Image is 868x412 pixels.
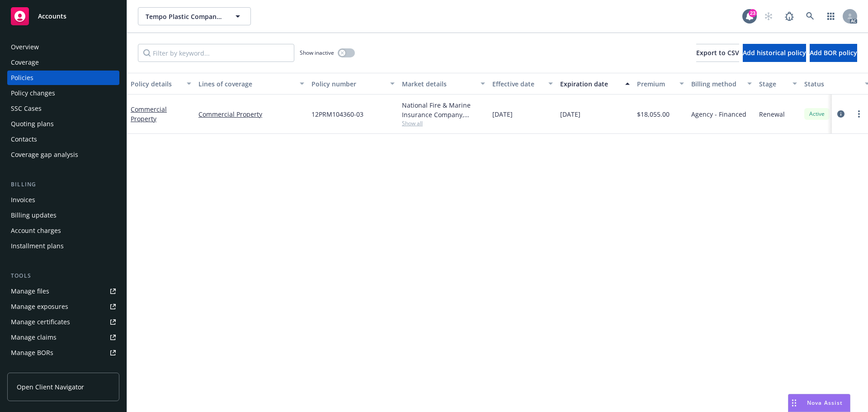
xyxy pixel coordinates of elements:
[11,193,35,207] div: Invoices
[300,49,334,57] span: Show inactive
[7,193,119,207] a: Invoices
[7,55,119,70] a: Coverage
[489,73,557,95] button: Effective date
[801,7,819,25] a: Search
[11,223,61,238] div: Account charges
[7,4,119,29] a: Accounts
[7,223,119,238] a: Account charges
[7,147,119,162] a: Coverage gap analysis
[11,147,78,162] div: Coverage gap analysis
[557,73,633,95] button: Expiration date
[822,7,840,25] a: Switch app
[11,208,57,223] div: Billing updates
[691,79,742,89] div: Billing method
[688,73,755,95] button: Billing method
[788,394,800,412] div: Drag to move
[7,71,119,85] a: Policies
[759,79,787,89] div: Stage
[749,9,757,17] div: 23
[38,13,66,20] span: Accounts
[11,117,54,131] div: Quoting plans
[808,110,826,118] span: Active
[398,73,489,95] button: Market details
[7,330,119,345] a: Manage claims
[810,48,857,57] span: Add BOR policy
[11,132,37,147] div: Contacts
[759,7,778,25] a: Start snowing
[810,44,857,62] button: Add BOR policy
[637,79,674,89] div: Premium
[11,101,42,116] div: SSC Cases
[854,109,864,119] a: more
[11,239,64,253] div: Installment plans
[7,361,119,375] a: Summary of insurance
[755,73,801,95] button: Stage
[560,79,620,89] div: Expiration date
[11,284,49,298] div: Manage files
[7,208,119,223] a: Billing updates
[131,105,167,123] a: Commercial Property
[7,180,119,189] div: Billing
[7,40,119,54] a: Overview
[17,382,84,392] span: Open Client Navigator
[780,7,798,25] a: Report a Bug
[7,284,119,298] a: Manage files
[308,73,398,95] button: Policy number
[804,79,859,89] div: Status
[138,7,251,25] button: Tempo Plastic Company, Inc.
[835,109,846,119] a: circleInformation
[11,346,53,360] div: Manage BORs
[7,239,119,253] a: Installment plans
[743,48,806,57] span: Add historical policy
[7,299,119,314] a: Manage exposures
[146,12,224,21] span: Tempo Plastic Company, Inc.
[311,79,385,89] div: Policy number
[696,44,739,62] button: Export to CSV
[11,315,70,329] div: Manage certificates
[402,79,475,89] div: Market details
[198,79,294,89] div: Lines of coverage
[560,109,580,119] span: [DATE]
[127,73,195,95] button: Policy details
[11,40,39,54] div: Overview
[807,399,843,407] span: Nova Assist
[633,73,688,95] button: Premium
[788,394,850,412] button: Nova Assist
[11,71,33,85] div: Policies
[637,109,670,119] span: $18,055.00
[7,117,119,131] a: Quoting plans
[7,86,119,100] a: Policy changes
[402,100,485,119] div: National Fire & Marine Insurance Company, Berkshire Hathaway Specialty Insurance
[696,48,739,57] span: Export to CSV
[402,119,485,127] span: Show all
[743,44,806,62] button: Add historical policy
[138,44,294,62] input: Filter by keyword...
[11,330,57,345] div: Manage claims
[7,132,119,147] a: Contacts
[131,79,181,89] div: Policy details
[11,299,68,314] div: Manage exposures
[492,109,513,119] span: [DATE]
[7,101,119,116] a: SSC Cases
[311,109,363,119] span: 12PRM104360-03
[7,346,119,360] a: Manage BORs
[7,315,119,329] a: Manage certificates
[11,86,55,100] div: Policy changes
[759,109,785,119] span: Renewal
[7,271,119,280] div: Tools
[195,73,308,95] button: Lines of coverage
[11,55,39,70] div: Coverage
[691,109,746,119] span: Agency - Financed
[492,79,543,89] div: Effective date
[198,109,304,119] a: Commercial Property
[11,361,80,375] div: Summary of insurance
